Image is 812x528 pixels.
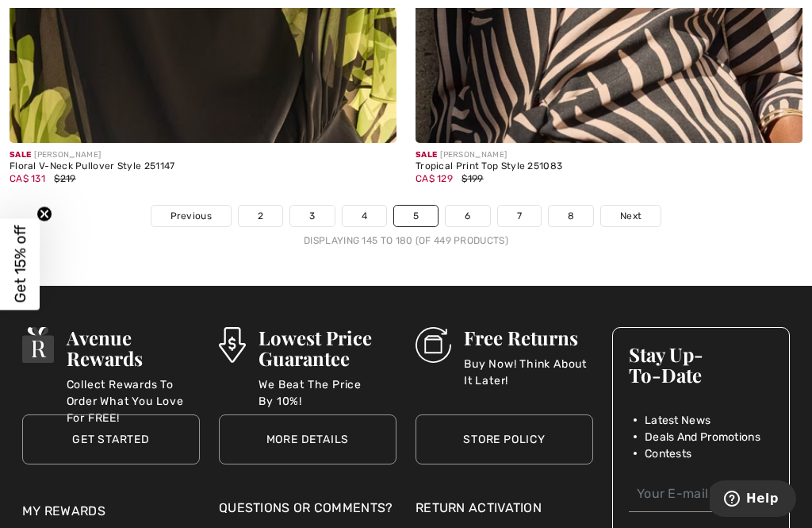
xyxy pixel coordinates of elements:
a: 7 [498,206,541,226]
span: Sale [416,150,437,160]
a: Return Activation [416,499,593,518]
a: 3 [290,206,334,226]
input: Your E-mail Address [629,476,773,512]
img: Avenue Rewards [22,327,54,363]
span: Get 15% off [11,225,29,303]
iframe: Opens a widget where you can find more information [710,480,796,520]
div: [PERSON_NAME] [10,149,396,161]
span: CA$ 129 [416,173,453,184]
a: My Rewards [22,503,105,518]
span: Previous [170,209,212,223]
div: Tropical Print Top Style 251083 [416,161,802,172]
span: CA$ 131 [10,173,45,184]
p: We Beat The Price By 10%! [259,376,396,408]
span: Deals And Promotions [645,429,760,445]
a: Next [601,206,661,226]
div: [PERSON_NAME] [416,149,802,161]
a: 8 [549,206,593,226]
a: More Details [219,414,396,464]
img: Free Returns [416,327,451,363]
img: Lowest Price Guarantee [219,327,246,363]
span: Contests [645,445,691,462]
a: Store Policy [416,414,593,464]
h3: Lowest Price Guarantee [259,327,396,368]
span: Next [620,209,642,223]
a: 4 [343,206,386,226]
p: Collect Rewards To Order What You Love For FREE! [67,376,200,408]
a: Get Started [22,414,200,464]
span: $199 [462,173,483,184]
p: Buy Now! Think About It Later! [464,356,593,387]
div: Floral V-Neck Pullover Style 251147 [10,161,396,172]
h3: Free Returns [464,327,593,348]
a: 6 [446,206,489,226]
span: $219 [54,173,75,184]
a: Previous [151,206,231,226]
button: Close teaser [36,206,52,222]
span: Sale [10,150,31,160]
span: Latest News [645,412,710,429]
div: Questions or Comments? [219,499,396,526]
a: 5 [394,206,438,226]
a: 2 [239,206,282,226]
h3: Avenue Rewards [67,327,200,368]
h3: Stay Up-To-Date [629,344,773,385]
